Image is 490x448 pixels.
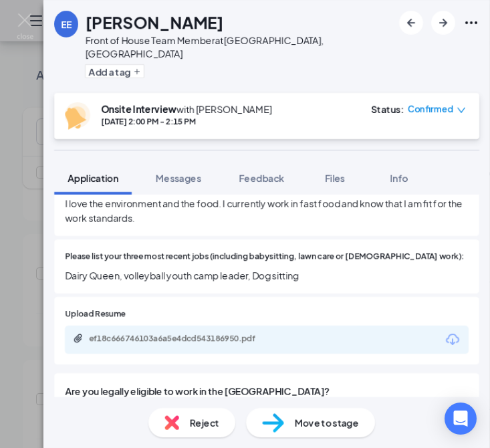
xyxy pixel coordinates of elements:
[65,268,469,283] span: Dairy Queen, volleyball youth camp leader, Dog sitting
[371,102,404,116] div: Status :
[156,172,201,184] span: Messages
[445,403,477,435] div: Open Intercom Messenger
[190,415,219,430] span: Reject
[65,196,469,225] span: I love the environment and the food. I currently work in fast food and know that I am fit for the...
[431,11,455,35] button: ArrowRight
[239,172,284,184] span: Feedback
[85,64,144,78] button: PlusAdd a tag
[408,102,453,116] span: Confirmed
[463,15,479,31] svg: Ellipses
[85,33,392,60] div: Front of House Team Member at [GEOGRAPHIC_DATA], [GEOGRAPHIC_DATA]
[85,11,223,33] h1: [PERSON_NAME]
[73,333,84,344] svg: Paperclip
[101,103,176,115] b: Onsite Interview
[435,15,451,31] svg: ArrowRight
[65,308,126,320] span: Upload Resume
[61,17,72,31] div: EE
[295,415,359,430] span: Move to stage
[89,333,276,344] div: ef18c666746103a6a5e4dcd543186950.pdf
[457,106,466,115] span: down
[133,68,141,76] svg: Plus
[445,332,461,348] svg: Download
[325,172,345,184] span: Files
[73,333,289,346] a: Paperclipef18c666746103a6a5e4dcd543186950.pdf
[65,384,469,399] span: Are you legally eligible to work in the [GEOGRAPHIC_DATA]?
[390,172,408,184] span: Info
[68,172,118,184] span: Application
[65,250,464,263] span: Please list your three most recent jobs (including babysitting, lawn care or [DEMOGRAPHIC_DATA] w...
[101,102,272,116] div: with [PERSON_NAME]
[403,15,419,31] svg: ArrowLeftNew
[101,116,272,127] div: [DATE] 2:00 PM - 2:15 PM
[399,11,423,35] button: ArrowLeftNew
